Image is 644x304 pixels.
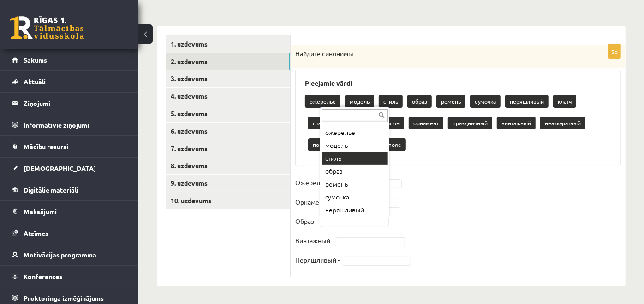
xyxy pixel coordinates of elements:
div: неряшливый [322,204,388,216]
div: ожерелье [322,126,388,139]
div: сумочка [322,191,388,204]
div: модель [322,139,388,152]
div: образ [322,165,388,178]
div: стиль [322,152,388,165]
div: ремень [322,178,388,191]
